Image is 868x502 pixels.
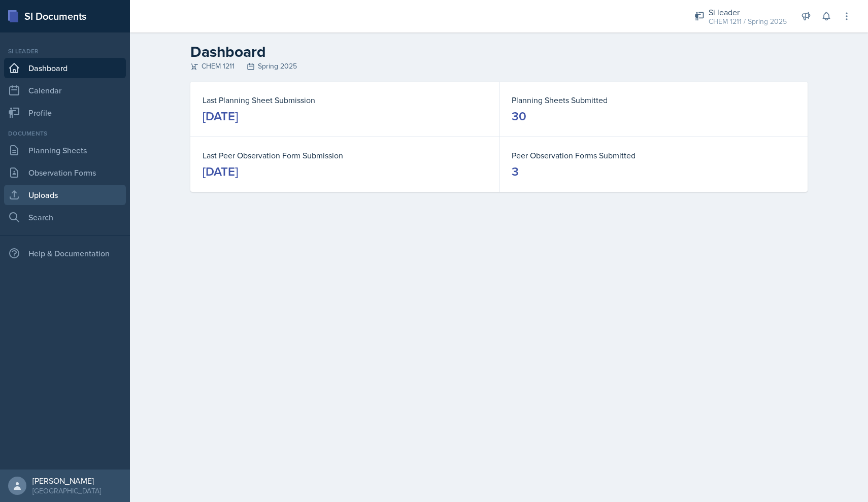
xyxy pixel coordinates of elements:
dt: Peer Observation Forms Submitted [512,149,795,161]
h2: Dashboard [190,43,808,61]
a: Observation Forms [4,162,126,183]
a: Uploads [4,185,126,205]
a: Profile [4,103,126,123]
div: CHEM 1211 Spring 2025 [190,61,808,72]
div: Help & Documentation [4,243,126,263]
div: 3 [512,163,519,180]
div: Documents [4,129,126,138]
dt: Planning Sheets Submitted [512,94,795,106]
div: [GEOGRAPHIC_DATA] [32,486,101,496]
div: [DATE] [203,163,238,180]
div: [DATE] [203,108,238,124]
div: Si leader [4,47,126,56]
dt: Last Peer Observation Form Submission [203,149,487,161]
a: Search [4,207,126,227]
div: 30 [512,108,526,124]
a: Dashboard [4,58,126,78]
div: [PERSON_NAME] [32,476,101,486]
a: Calendar [4,80,126,101]
a: Planning Sheets [4,140,126,160]
div: Si leader [709,6,787,18]
div: CHEM 1211 / Spring 2025 [709,16,787,27]
dt: Last Planning Sheet Submission [203,94,487,106]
